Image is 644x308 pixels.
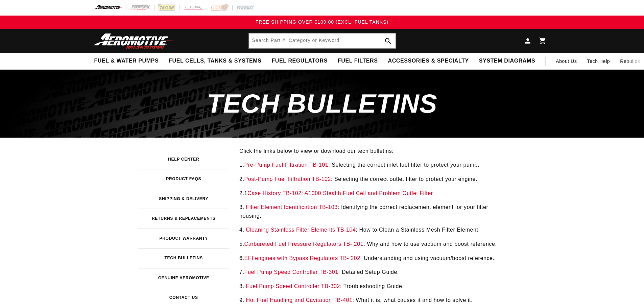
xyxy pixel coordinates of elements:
[249,33,396,48] input: Search Part #, Category or Keyword
[138,209,230,229] a: Returns & Replacements
[246,227,356,233] a: Cleaning Stainless Filter Elements TB-104
[239,296,506,305] p: 9. : What it is, what causes it and how to solve it.
[246,283,340,289] a: Fuel Pump Speed Controller TB-302
[244,269,338,275] a: Fuel Pump Speed Controller TB-301
[138,248,230,268] a: Tech Bulletins
[158,276,209,280] h3: Genuine Aeromotive
[587,57,610,65] span: Tech Help
[244,176,331,182] a: Post-Pump Fuel Filtration TB-102
[239,161,506,169] p: 1. : Selecting the correct inlet fuel filter to protect your pump.
[165,256,203,260] h3: Tech Bulletins
[479,57,535,65] span: System Diagrams
[239,175,506,184] p: 2. : Selecting the correct outlet filter to protect your engine.
[556,58,577,64] span: About Us
[388,57,469,65] span: Accessories & Specialty
[166,177,201,181] h3: Product FAQs
[239,226,506,234] p: 4. : How to Clean a Stainless Mesh Filter Element.
[239,147,506,156] p: Click the links below to view or download our tech bulletins:
[381,33,396,48] button: Search Part #, Category or Keyword
[244,162,329,168] a: Pre-Pump Fuel Filtration TB-101
[266,53,332,69] summary: Fuel Regulators
[239,268,506,277] p: 7. : Detailed Setup Guide.
[168,158,199,161] h3: Help Center
[338,57,378,65] span: Fuel Filters
[138,268,230,288] a: Genuine Aeromotive
[246,297,353,303] a: Hot Fuel Handling and Cavitation TB-401
[169,296,198,300] h3: Contact Us
[138,288,230,308] a: Contact Us
[159,237,208,240] h3: Product Warranty
[383,53,474,69] summary: Accessories & Specialty
[138,189,230,209] a: Shipping & Delivery
[333,53,383,69] summary: Fuel Filters
[474,53,540,69] summary: System Diagrams
[239,203,506,220] p: 3. : Identifying the correct replacement element for your filter housing.
[244,255,360,261] a: EFI engines with Bypass Regulators TB- 202
[620,57,640,65] span: Rebuilds
[239,189,506,198] p: 2.1
[159,197,208,201] h3: Shipping & Delivery
[207,89,437,118] span: Tech Bulletins
[551,53,582,69] a: About Us
[239,282,506,291] p: 8. : Troubleshooting Guide.
[138,229,230,248] a: Product Warranty
[256,19,388,25] span: FREE SHIPPING OVER $109.00 (EXCL. FUEL TANKS)
[244,241,364,247] a: Carbureted Fuel Pressure Regulators TB- 201
[138,149,230,169] a: Help Center
[89,53,164,69] summary: Fuel & Water Pumps
[239,240,506,248] p: 5. : Why and how to use vacuum and boost reference.
[152,217,216,220] h3: Returns & Replacements
[169,57,261,65] span: Fuel Cells, Tanks & Systems
[246,204,338,210] a: Filter Element Identification TB-103
[247,190,433,196] a: Case History TB-102: A1000 Stealth Fuel Cell and Problem Outlet Filter
[582,53,615,69] summary: Tech Help
[239,254,506,263] p: 6. : Understanding and using vacuum/boost reference.
[94,57,159,65] span: Fuel & Water Pumps
[271,57,327,65] span: Fuel Regulators
[92,33,176,49] img: Aeromotive
[138,169,230,189] a: Product FAQs
[164,53,266,69] summary: Fuel Cells, Tanks & Systems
